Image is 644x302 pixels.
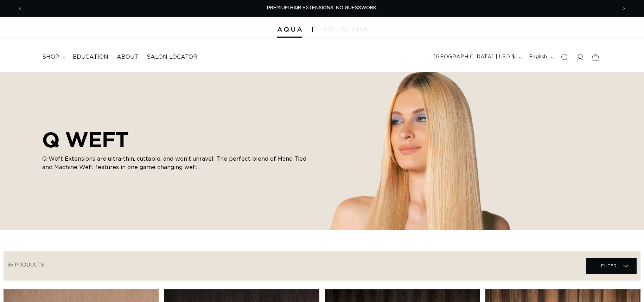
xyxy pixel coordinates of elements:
[525,51,557,64] button: English
[434,53,515,61] span: [GEOGRAPHIC_DATA] | USD $
[7,263,44,268] span: 36 products
[529,53,547,61] span: English
[38,49,69,65] summary: shop
[12,2,28,15] button: Previous announcement
[69,49,113,65] a: Education
[616,2,632,15] button: Next announcement
[557,50,572,65] summary: Search
[113,49,142,65] a: About
[147,53,197,61] span: Salon Locator
[42,127,310,152] h2: Q WEFT
[277,27,302,32] img: Aqua Hair Extensions
[42,155,310,172] p: Q Weft Extensions are ultra-thin, cuttable, and won’t unravel. The perfect blend of Hand Tied and...
[601,259,617,272] span: Filter
[73,53,108,61] span: Education
[429,51,525,64] button: [GEOGRAPHIC_DATA] | USD $
[142,49,202,65] a: Salon Locator
[586,258,637,274] summary: Filter
[117,53,138,61] span: About
[267,6,377,10] span: PREMIUM HAIR EXTENSIONS. NO GUESSWORK.
[323,27,367,31] img: aqualyna.com
[42,53,59,61] span: shop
